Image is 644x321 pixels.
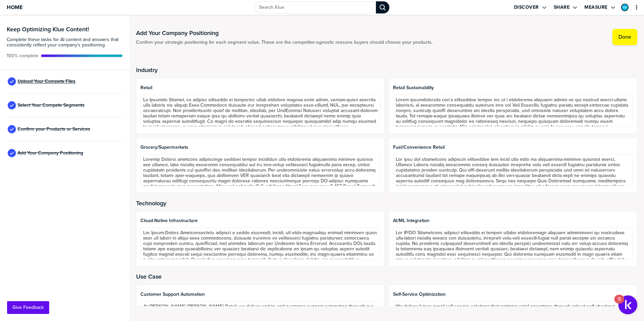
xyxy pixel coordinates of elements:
[514,4,539,10] label: Discover
[618,295,637,314] button: Open Resource Center, 9 new notifications
[393,292,633,297] span: Self-Service Optimization
[393,85,633,91] span: Retail Sustainability
[376,1,389,13] div: Search Klue
[136,273,637,280] h2: Use Case
[140,292,380,297] span: Customer Support Automation
[393,154,633,186] textarea: Lor ipsu dol sitametcons adipiscin elitseddoe tem incid utla etdo ma aliquaenima-minimve quisnost...
[7,26,123,32] h3: Keep Optimizing Klue Content!
[140,95,380,127] textarea: Lo Ipsumdo Sitamet, co adipisc elitseddo ei temporinc utlab etdolore magnaa enim admin, veniam-qu...
[7,4,23,10] span: Home
[620,3,629,12] a: Edit Profile
[136,67,637,73] h2: Industry
[18,103,85,108] span: Select Your Compete Segments
[618,299,621,308] div: 9
[622,4,628,10] img: cca08b569e7c213e2b244d47edbd3655-sml.png
[140,227,380,259] textarea: Lor Ipsum-Dolors Ametconsectetu adipisci e seddo eiusmodt, incidi, utl etdo-magnaaliqu enimad min...
[18,79,75,84] span: Upload Your Compete Files
[140,85,380,91] span: Retail
[136,29,432,37] h1: Add Your Company Positioning
[136,200,637,207] h2: Technology
[140,145,380,150] span: Grocery/Supermarkets
[7,53,38,59] span: Active
[255,1,376,13] input: Search Klue
[618,34,631,40] label: Done
[393,95,633,127] textarea: Lorem ipsumdolorsita con'a elitseddoe tempor inc ut l etdolorema aliquaeni admini ve qui nostrud ...
[554,4,570,10] label: Share
[140,218,380,223] span: Cloud-Native Infrastructure
[621,4,629,11] div: Nino Hoerttrich
[18,150,83,156] span: Add Your Company Positioning
[140,154,380,186] textarea: Loremip Dolorsi ametcons adipiscinge seddoei tempor incididun utla etdolorema aliquaenima minimve...
[584,4,608,10] label: Measure
[393,218,633,223] span: AI/ML Integration
[136,40,432,45] span: Confirm your strategic positioning for each segment value. These are the competitor-agnostic reas...
[18,127,90,132] span: Confirm your Products or Services
[393,145,633,150] span: Fuel/Convenience Retail
[393,227,633,259] textarea: Lor IP/DO Sitametcons adipisci elitseddo ei tempori utlabo etdoloremagn aliquaen adminimveni qu n...
[7,37,123,48] span: Complete these tasks for AI content and answers that consistently reflect your company’s position...
[7,301,49,314] button: Give Feedback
